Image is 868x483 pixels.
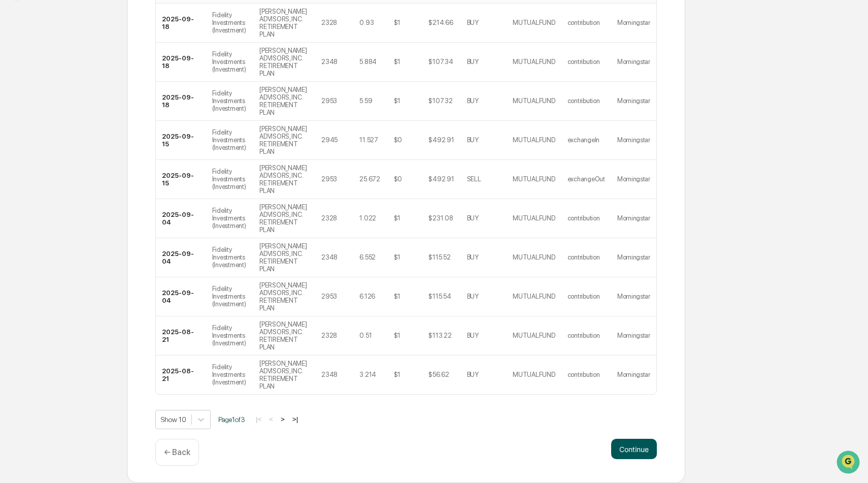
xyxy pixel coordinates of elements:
div: 6.126 [359,293,375,300]
td: Morningstar [611,82,656,121]
div: MUTUALFUND [513,175,555,183]
div: exchangeOut [567,175,605,183]
div: MUTUALFUND [513,19,555,26]
td: Morningstar [611,238,656,277]
div: BUY [467,136,479,144]
button: |< [253,415,264,424]
div: 2945 [321,136,338,144]
td: Morningstar [611,43,656,82]
div: 5.884 [359,58,377,66]
div: $0 [394,136,402,144]
div: 2348 [321,371,338,378]
div: MUTUALFUND [513,253,555,261]
div: 2348 [321,58,338,66]
td: [PERSON_NAME] ADVISORS, INC. RETIREMENT PLAN [253,199,315,238]
div: BUY [467,253,479,261]
div: BUY [467,332,479,339]
div: 2953 [321,175,337,183]
a: 🔎Data Lookup [6,143,68,162]
div: $107.34 [428,58,453,66]
div: $1 [394,97,400,105]
div: contribution [567,214,600,222]
div: $214.66 [428,19,453,26]
img: 1746055101610-c473b297-6a78-478c-a979-82029cc54cd1 [10,78,28,96]
div: $115.52 [428,253,450,261]
div: contribution [567,293,600,300]
td: 2025-09-18 [156,43,206,82]
td: 2025-08-21 [156,356,206,394]
div: $1 [394,19,400,26]
div: contribution [567,253,600,261]
iframe: Open customer support [836,449,863,477]
div: contribution [567,371,600,378]
td: [PERSON_NAME] ADVISORS, INC. RETIREMENT PLAN [253,238,315,277]
td: Morningstar [611,356,656,394]
button: < [266,415,276,424]
td: Morningstar [611,316,656,356]
div: $107.32 [428,97,452,105]
div: 3.214 [359,371,376,378]
div: We're available if you need us! [35,88,128,96]
td: Morningstar [611,160,656,199]
div: $231.08 [428,214,453,222]
div: Fidelity Investments (Investment) [212,285,247,308]
td: [PERSON_NAME] ADVISORS, INC. RETIREMENT PLAN [253,82,315,121]
button: Start new chat [173,81,185,93]
div: 🗄️ [74,129,82,137]
div: BUY [467,97,479,105]
td: [PERSON_NAME] ADVISORS, INC. RETIREMENT PLAN [253,160,315,199]
td: Morningstar [611,4,656,43]
div: $1 [394,58,400,66]
td: [PERSON_NAME] ADVISORS, INC. RETIREMENT PLAN [253,316,315,356]
span: Preclearance [20,128,65,138]
div: MUTUALFUND [513,293,555,300]
div: contribution [567,58,600,66]
td: 2025-09-18 [156,4,206,43]
div: exchangeIn [567,136,599,144]
td: 2025-09-04 [156,238,206,277]
div: 2953 [321,293,337,300]
div: $0 [394,175,402,183]
div: Fidelity Investments (Investment) [212,89,247,112]
div: BUY [467,19,479,26]
span: Data Lookup [20,147,64,157]
div: Fidelity Investments (Investment) [212,324,247,347]
div: 🔎 [10,148,18,156]
div: contribution [567,97,600,105]
div: 2953 [321,97,337,105]
td: Morningstar [611,199,656,238]
div: BUY [467,58,479,66]
div: 0.93 [359,19,374,26]
div: $56.62 [428,371,449,378]
div: Fidelity Investments (Investment) [212,11,247,34]
div: contribution [567,19,600,26]
div: 🖐️ [10,129,18,137]
td: [PERSON_NAME] ADVISORS, INC. RETIREMENT PLAN [253,43,315,82]
td: [PERSON_NAME] ADVISORS, INC. RETIREMENT PLAN [253,277,315,316]
td: 2025-09-04 [156,277,206,316]
a: Powered byPylon [72,172,123,180]
div: 0.51 [359,332,372,339]
div: $1 [394,371,400,378]
td: 2025-08-21 [156,316,206,356]
div: MUTUALFUND [513,332,555,339]
div: 5.59 [359,97,372,105]
td: 2025-09-15 [156,121,206,160]
div: 1.022 [359,214,376,222]
div: MUTUALFUND [513,136,555,144]
div: BUY [467,293,479,300]
span: Pylon [101,172,123,180]
div: MUTUALFUND [513,371,555,378]
div: BUY [467,214,479,222]
button: > [278,415,288,424]
div: Fidelity Investments (Investment) [212,50,247,73]
div: $492.91 [428,136,454,144]
div: $1 [394,293,400,300]
td: 2025-09-15 [156,160,206,199]
div: BUY [467,371,479,378]
div: $492.91 [428,175,454,183]
div: $1 [394,214,400,222]
div: 25.672 [359,175,380,183]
